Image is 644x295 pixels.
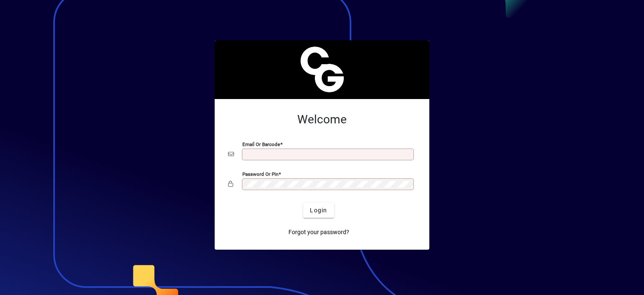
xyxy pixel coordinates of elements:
[228,112,416,127] h2: Welcome
[303,203,334,218] button: Login
[310,206,327,215] span: Login
[285,225,353,240] a: Forgot your password?
[242,141,280,147] mat-label: Email or Barcode
[242,171,278,177] mat-label: Password or Pin
[288,228,349,237] span: Forgot your password?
